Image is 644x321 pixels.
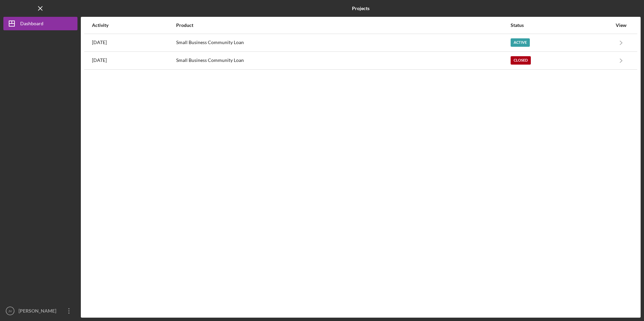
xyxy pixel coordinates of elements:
div: Active [511,38,530,47]
time: 2025-09-29 23:19 [92,40,107,45]
button: Dashboard [3,17,77,30]
div: View [613,23,630,28]
div: Closed [511,56,531,65]
div: Product [176,23,510,28]
b: Projects [352,6,369,11]
button: JV[PERSON_NAME] [3,304,77,318]
time: 2025-04-10 17:52 [92,58,107,63]
div: Small Business Community Loan [176,34,510,51]
div: Activity [92,23,175,28]
text: JV [8,309,12,313]
div: [PERSON_NAME] [17,304,61,319]
div: Dashboard [20,17,43,32]
div: Status [511,23,612,28]
div: Small Business Community Loan [176,52,510,69]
